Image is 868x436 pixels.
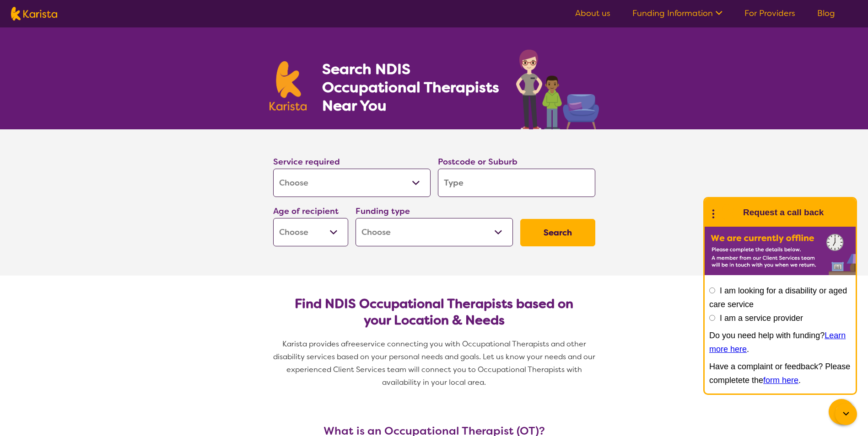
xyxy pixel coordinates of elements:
p: Do you need help with funding? . [709,329,851,356]
img: occupational-therapy [516,49,599,129]
a: form here [763,376,798,385]
input: Type [438,169,595,197]
h2: Find NDIS Occupational Therapists based on your Location & Needs [280,296,588,329]
img: Karista logo [270,61,307,111]
button: Channel Menu [829,399,854,425]
span: free [345,339,360,349]
label: I am a service provider [720,314,803,323]
a: Blog [817,8,835,19]
label: Age of recipient [273,206,339,217]
h1: Request a call back [743,206,824,219]
label: Postcode or Suburb [438,156,518,167]
label: I am looking for a disability or aged care service [709,286,847,309]
img: Karista logo [11,7,57,21]
a: Funding Information [632,8,722,19]
h1: Search NDIS Occupational Therapists Near You [322,60,500,115]
span: service connecting you with Occupational Therapists and other disability services based on your p... [273,339,597,387]
p: Have a complaint or feedback? Please completete the . [709,360,851,387]
img: Karista offline chat form to request call back [705,227,856,275]
img: Karista [719,203,738,222]
span: Karista provides a [282,339,345,349]
a: About us [575,8,610,19]
button: Search [520,219,595,246]
label: Service required [273,156,340,167]
a: For Providers [744,8,795,19]
label: Funding type [356,206,410,217]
